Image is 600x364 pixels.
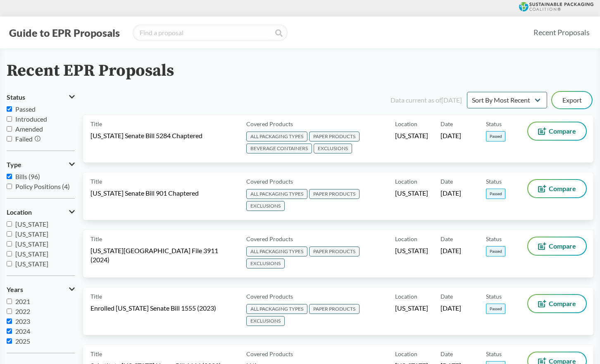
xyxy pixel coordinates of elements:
span: PAPER PRODUCTS [309,247,360,256]
input: Amended [7,126,12,132]
span: Title [90,235,102,243]
input: [US_STATE] [7,261,12,266]
span: [DATE] [440,246,461,255]
span: Covered Products [246,177,293,186]
span: [US_STATE] [395,304,428,313]
span: Covered Products [246,292,293,301]
span: Location [395,235,417,243]
span: Passed [486,246,505,256]
span: [DATE] [440,304,461,313]
input: [US_STATE] [7,231,12,237]
span: Covered Products [246,235,293,243]
a: Recent Proposals [530,23,593,42]
span: Status [7,93,25,101]
span: [US_STATE][GEOGRAPHIC_DATA] File 3911 (2024) [90,246,236,264]
button: Compare [528,122,586,140]
span: Covered Products [246,350,293,358]
button: Status [7,90,75,104]
input: Find a proposal [133,24,288,41]
span: Location [7,208,32,216]
span: [US_STATE] Senate Bill 5284 Chaptered [90,131,202,140]
span: Title [90,292,102,301]
span: EXCLUSIONS [246,259,285,268]
span: Failed [15,135,33,143]
span: ALL PACKAGING TYPES [246,304,307,314]
span: Introduced [15,115,47,123]
button: Location [7,205,75,219]
span: Date [440,292,453,301]
span: Date [440,350,453,358]
span: Amended [15,125,43,133]
span: [US_STATE] [15,250,48,258]
span: Passed [486,304,505,314]
span: Title [90,350,102,358]
button: Compare [528,237,586,255]
input: Introduced [7,116,12,122]
span: Compare [549,185,576,192]
span: [US_STATE] Senate Bill 901 Chaptered [90,189,199,198]
span: Enrolled [US_STATE] Senate Bill 1555 (2023) [90,304,216,313]
span: [US_STATE] [395,189,428,198]
span: Type [7,161,21,168]
span: ALL PACKAGING TYPES [246,247,307,256]
span: Compare [549,243,576,249]
span: Status [486,350,502,358]
span: 2021 [15,297,30,305]
span: ALL PACKAGING TYPES [246,189,307,199]
span: [DATE] [440,131,461,140]
input: [US_STATE] [7,241,12,247]
span: [US_STATE] [15,240,48,248]
button: Compare [528,295,586,312]
span: 2022 [15,307,30,315]
span: [US_STATE] [15,260,48,268]
span: 2024 [15,327,30,335]
span: Location [395,120,417,128]
span: PAPER PRODUCTS [309,189,360,199]
span: Location [395,292,417,301]
span: EXCLUSIONS [246,316,285,326]
span: [DATE] [440,189,461,198]
button: Type [7,158,75,172]
span: 2023 [15,317,30,325]
span: Passed [15,105,36,113]
span: Date [440,120,453,128]
button: Compare [528,180,586,197]
span: 2025 [15,337,30,345]
span: [US_STATE] [395,246,428,255]
span: Location [395,350,417,358]
input: 2025 [7,338,12,344]
input: Bills (96) [7,174,12,179]
span: Status [486,292,502,301]
input: 2021 [7,299,12,304]
span: [US_STATE] [395,131,428,140]
span: Policy Positions (4) [15,182,70,190]
input: 2022 [7,309,12,314]
span: Date [440,177,453,186]
span: Status [486,120,502,128]
input: [US_STATE] [7,221,12,227]
input: [US_STATE] [7,251,12,256]
input: Passed [7,106,12,112]
span: Location [395,177,417,186]
span: Title [90,177,102,186]
input: Failed [7,136,12,141]
span: Passed [486,131,505,141]
span: PAPER PRODUCTS [309,304,360,314]
span: Passed [486,189,505,199]
span: Years [7,286,23,293]
span: Compare [549,128,576,134]
input: 2023 [7,318,12,324]
span: [US_STATE] [15,220,48,228]
span: EXCLUSIONS [314,144,352,153]
span: Status [486,177,502,186]
span: Bills (96) [15,172,40,180]
input: 2024 [7,328,12,334]
div: Data current as of [DATE] [390,95,462,105]
h2: Recent EPR Proposals [7,62,174,80]
span: Title [90,120,102,128]
button: Years [7,283,75,297]
span: ALL PACKAGING TYPES [246,132,307,141]
span: [US_STATE] [15,230,48,238]
input: Policy Positions (4) [7,184,12,189]
span: PAPER PRODUCTS [309,132,360,141]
